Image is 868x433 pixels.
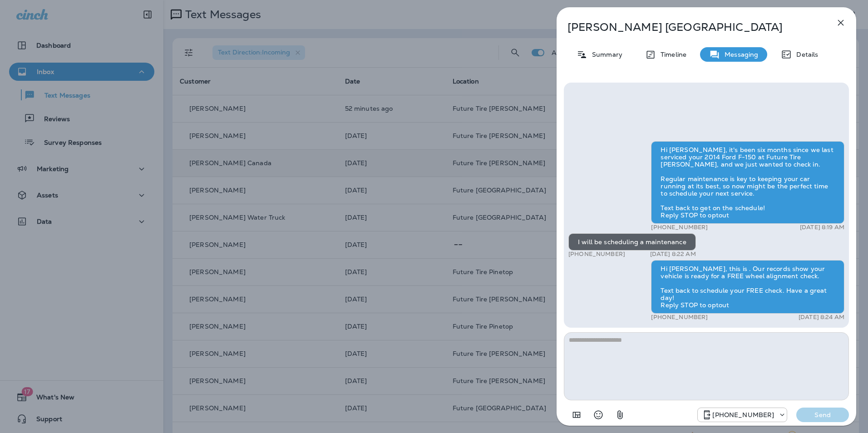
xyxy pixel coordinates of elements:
p: Details [792,51,818,58]
p: Summary [587,51,622,58]
p: [DATE] 8:19 AM [800,224,844,231]
div: +1 (928) 232-1970 [698,409,787,420]
p: [PHONE_NUMBER] [651,314,708,321]
p: [PHONE_NUMBER] [568,251,625,258]
p: [DATE] 8:24 AM [799,314,844,321]
div: I will be scheduling a maintenance [568,233,696,251]
div: Hi [PERSON_NAME], this is . Our records show your vehicle is ready for a FREE wheel alignment che... [651,260,844,314]
p: [PERSON_NAME] [GEOGRAPHIC_DATA] [567,21,815,34]
p: [DATE] 8:22 AM [650,251,696,258]
p: Messaging [720,51,758,58]
p: [PHONE_NUMBER] [712,411,774,418]
p: [PHONE_NUMBER] [651,224,708,231]
button: Select an emoji [589,406,607,424]
button: Add in a premade template [567,406,586,424]
p: Timeline [656,51,686,58]
div: Hi [PERSON_NAME], it's been six months since we last serviced your 2014 Ford F-150 at Future Tire... [651,141,844,224]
